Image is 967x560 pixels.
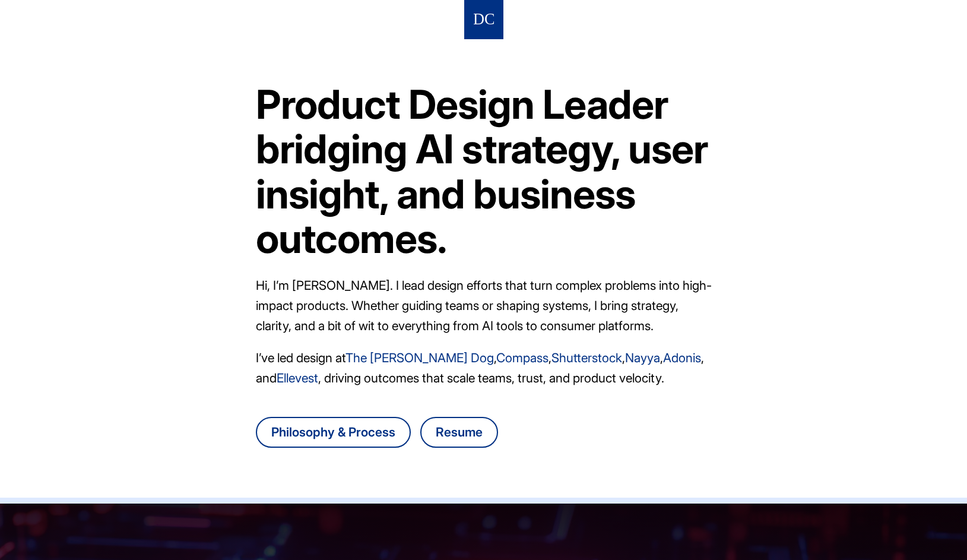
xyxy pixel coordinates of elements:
[551,350,622,365] a: Shutterstock
[256,417,411,448] a: Go to Danny Chang's design philosophy and process page
[496,350,549,365] a: Compass
[256,348,712,388] p: I’ve led design at , , , , , and , driving outcomes that scale teams, trust, and product velocity.
[663,350,701,365] a: Adonis
[277,371,318,385] a: Ellevest
[474,9,494,31] img: Logo
[625,350,660,365] a: Nayya
[420,417,498,448] a: Download Danny Chang's resume as a PDF file
[256,276,712,336] p: Hi, I’m [PERSON_NAME]. I lead design efforts that turn complex problems into high-impact products...
[345,350,494,365] a: The [PERSON_NAME] Dog
[256,82,712,261] h1: Product Design Leader bridging AI strategy, user insight, and business outcomes.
